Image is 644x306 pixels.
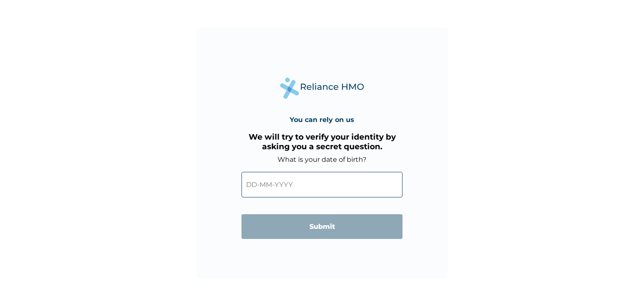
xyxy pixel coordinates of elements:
[280,78,364,99] img: Reliance Health's Logo
[241,172,402,197] input: DD-MM-YYYY
[241,214,402,239] input: Submit
[241,132,402,151] h3: We will try to verify your identity by asking you a secret question.
[278,156,366,163] label: What is your date of birth?
[290,116,354,124] h4: You can rely on us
